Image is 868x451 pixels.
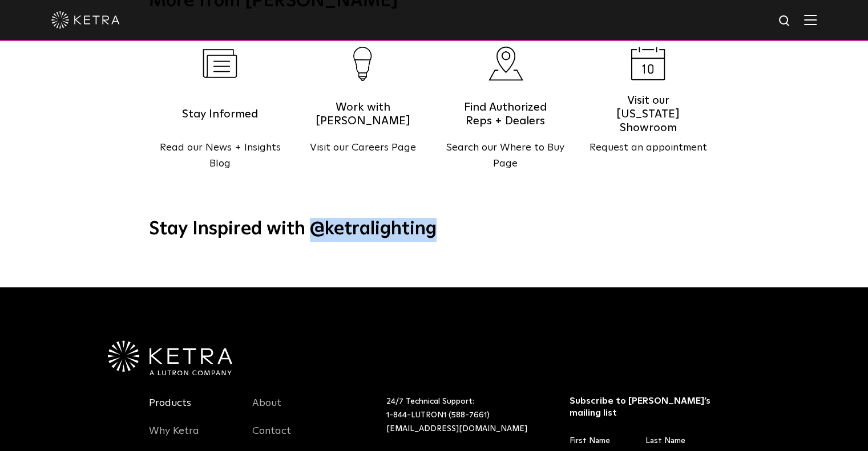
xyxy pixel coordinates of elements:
img: calendar-icon [631,47,665,80]
a: Why Ketra [149,425,199,451]
a: About [252,397,281,423]
img: marker-icon [488,46,523,81]
a: marker-icon Find Authorized Reps + Dealers Search our Where to Buy Page [434,31,577,190]
img: Hamburger%20Nav.svg [804,14,817,25]
a: paper-icon Stay Informed Read our News + Insights Blog [149,31,292,190]
h5: Visit our [US_STATE] Showroom [600,100,697,128]
p: Visit our Careers Page [292,140,434,156]
a: [EMAIL_ADDRESS][DOMAIN_NAME] [386,425,527,433]
a: Contact [252,425,291,451]
h5: Find Authorized Reps + Dealers [457,100,554,128]
h5: Stay Informed [172,100,269,128]
img: search icon [778,14,792,29]
img: career-icon [353,47,372,81]
a: career-icon Work with [PERSON_NAME] Visit our Careers Page [292,31,434,190]
a: Products [149,397,191,423]
h3: Subscribe to [PERSON_NAME]’s mailing list [570,395,716,419]
img: ketra-logo-2019-white [51,11,120,29]
p: Request an appointment [577,140,720,156]
a: calendar-icon Visit our [US_STATE] Showroom Request an appointment [577,31,720,190]
p: 24/7 Technical Support: [386,395,541,436]
h3: Stay Inspired with @ketralighting [149,218,720,242]
img: Ketra-aLutronCo_White_RGB [108,340,232,376]
a: 1-844-LUTRON1 (588-7661) [386,411,490,419]
p: Search our Where to Buy Page [434,140,577,173]
h5: Work with [PERSON_NAME] [314,100,411,128]
p: Read our News + Insights Blog [149,140,292,173]
img: paper-icon [203,49,237,78]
